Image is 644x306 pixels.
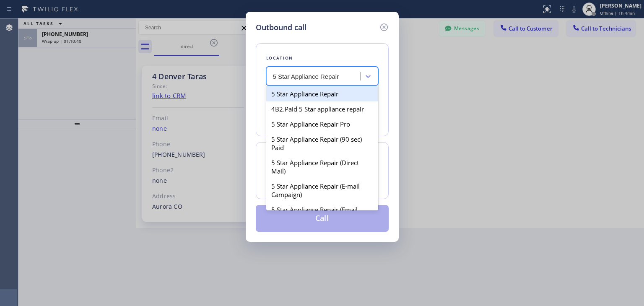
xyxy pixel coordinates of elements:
[266,86,378,101] div: 5 Star Appliance Repair
[266,179,378,202] div: 5 Star Appliance Repair (E-mail Campaign)
[256,205,389,232] button: Call
[266,155,378,179] div: 5 Star Appliance Repair (Direct Mail)
[266,202,378,226] div: 5 Star Appliance Repair (Email Campaigns)
[266,54,378,62] div: Location
[266,101,378,117] div: 4B2.Paid 5 Star appliance repair
[266,132,378,155] div: 5 Star Appliance Repair (90 sec) Paid
[266,117,378,132] div: 5 Star Appliance Repair Pro
[256,22,306,33] h5: Outbound call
